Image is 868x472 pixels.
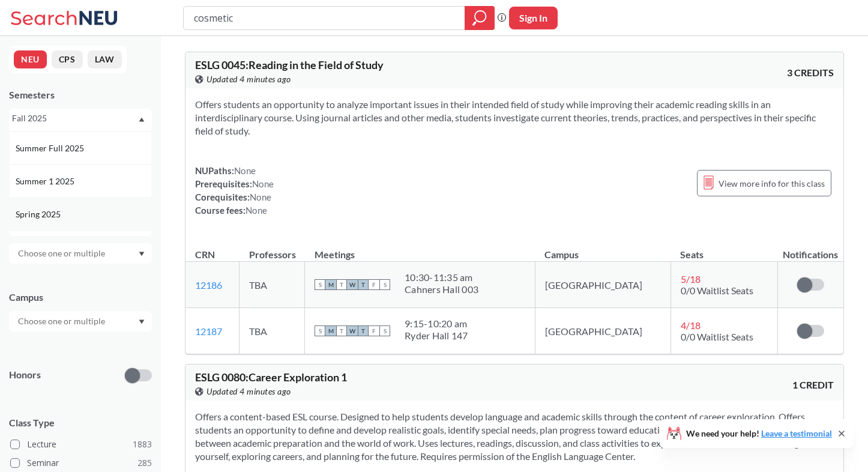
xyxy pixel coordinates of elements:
[405,330,468,342] div: Ryder Hall 147
[195,279,222,291] a: 12186
[9,311,152,331] div: Dropdown arrow
[133,438,152,451] span: 1883
[347,279,358,290] span: W
[336,325,347,336] span: T
[681,273,701,285] span: 5 / 18
[12,112,137,125] div: Fall 2025
[16,142,86,155] span: Summer Full 2025
[139,117,145,122] svg: Dropdown arrow
[792,378,834,392] span: 1 CREDIT
[88,50,122,68] button: LAW
[52,50,83,68] button: CPS
[777,236,843,262] th: Notifications
[535,308,671,354] td: [GEOGRAPHIC_DATA]
[12,314,113,328] input: Choose one or multiple
[10,455,152,471] label: Seminar
[358,279,369,290] span: T
[681,331,753,342] span: 0/0 Waitlist Seats
[681,285,753,296] span: 0/0 Waitlist Seats
[195,325,222,337] a: 12187
[325,279,336,290] span: M
[671,236,777,262] th: Seats
[16,175,77,188] span: Summer 1 2025
[405,283,478,295] div: Cahners Hall 003
[137,456,152,470] span: 285
[325,325,336,336] span: M
[240,308,305,354] td: TBA
[252,178,274,189] span: None
[240,236,305,262] th: Professors
[195,164,274,217] div: NUPaths: Prerequisites: Corequisites: Course fees:
[9,416,152,429] span: Class Type
[9,243,152,264] div: Dropdown arrow
[465,6,495,30] div: magnifying glass
[9,88,152,101] div: Semesters
[787,66,834,79] span: 3 CREDITS
[509,7,558,29] button: Sign In
[719,176,825,191] span: View more info for this class
[193,8,456,28] input: Class, professor, course number, "phrase"
[369,325,379,336] span: F
[16,208,63,221] span: Spring 2025
[379,325,390,336] span: S
[139,252,145,256] svg: Dropdown arrow
[195,98,834,138] section: Offers students an opportunity to analyze important issues in their intended field of study while...
[10,437,152,452] label: Lecture
[315,325,325,336] span: S
[195,248,215,261] div: CRN
[358,325,369,336] span: T
[195,371,347,384] span: ESLG 0080 : Career Exploration 1
[681,319,701,331] span: 4 / 18
[206,385,291,398] span: Updated 4 minutes ago
[472,10,487,26] svg: magnifying glass
[535,262,671,308] td: [GEOGRAPHIC_DATA]
[246,205,267,216] span: None
[686,429,832,438] span: We need your help!
[315,279,325,290] span: S
[405,271,478,283] div: 10:30 - 11:35 am
[336,279,347,290] span: T
[14,50,47,68] button: NEU
[379,279,390,290] span: S
[250,192,271,202] span: None
[195,410,834,463] section: Offers a content-based ESL course. Designed to help students develop language and academic skills...
[305,236,535,262] th: Meetings
[9,291,152,304] div: Campus
[405,318,468,330] div: 9:15 - 10:20 am
[139,319,145,324] svg: Dropdown arrow
[240,262,305,308] td: TBA
[9,368,41,382] p: Honors
[12,246,113,261] input: Choose one or multiple
[9,109,152,128] div: Fall 2025Dropdown arrowFall 2025Summer 2 2025Summer Full 2025Summer 1 2025Spring 2025Fall 2024Sum...
[206,73,291,86] span: Updated 4 minutes ago
[369,279,379,290] span: F
[347,325,358,336] span: W
[234,165,256,176] span: None
[195,58,384,71] span: ESLG 0045 : Reading in the Field of Study
[535,236,671,262] th: Campus
[761,428,832,438] a: Leave a testimonial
